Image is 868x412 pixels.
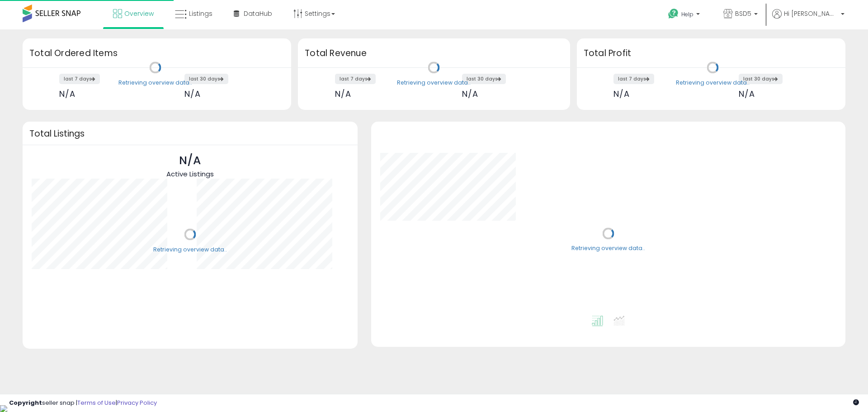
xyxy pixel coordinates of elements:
[124,9,154,18] span: Overview
[9,398,42,407] strong: Copyright
[784,9,838,18] span: Hi [PERSON_NAME]
[189,9,212,18] span: Listings
[571,245,645,253] div: Retrieving overview data..
[676,79,750,87] div: Retrieving overview data..
[772,9,844,29] a: Hi [PERSON_NAME]
[153,246,227,254] div: Retrieving overview data..
[77,398,116,407] a: Terms of Use
[397,79,471,87] div: Retrieving overview data..
[668,8,679,19] i: Get Help
[735,9,751,18] span: BSD5
[117,398,157,407] a: Privacy Policy
[9,399,157,407] div: seller snap | |
[244,9,272,18] span: DataHub
[661,1,709,29] a: Help
[118,79,192,87] div: Retrieving overview data..
[681,10,693,18] span: Help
